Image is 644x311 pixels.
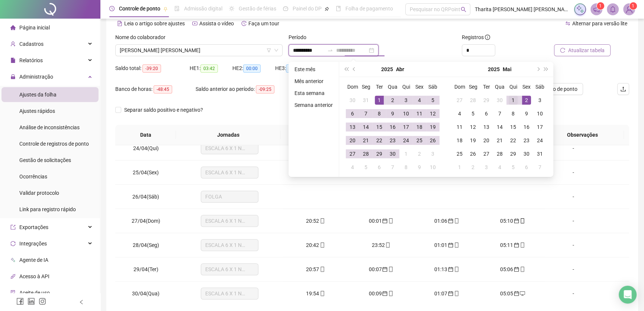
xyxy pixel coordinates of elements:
td: 2025-05-28 [493,147,506,161]
span: - [573,194,574,200]
div: 30 [388,149,397,158]
span: 00:01 [368,218,381,224]
span: Leia o artigo sobre ajustes [124,20,185,26]
div: 5 [361,163,370,172]
td: 2025-06-02 [466,161,480,174]
span: 01:06 [434,218,447,224]
div: 7 [388,163,397,172]
td: 2025-05-31 [533,147,547,161]
td: 2025-04-21 [359,134,373,147]
td: 2025-05-04 [346,161,359,174]
span: export [10,225,16,230]
td: 2025-04-02 [386,93,399,107]
div: 19 [428,123,437,131]
div: HE 2: [232,64,275,73]
span: 20:52 [306,218,319,224]
div: HE 3: [275,64,318,73]
div: 10 [428,163,437,172]
span: 03:42 [200,64,218,73]
div: 3 [402,96,410,105]
span: 00:00 [286,64,303,73]
img: 58223 [624,4,635,15]
div: 7 [535,163,544,172]
span: Admissão digital [184,6,222,12]
div: 1 [509,96,518,105]
td: 2025-05-03 [533,93,547,107]
th: Dom [346,80,359,93]
button: year panel [381,62,393,77]
td: 2025-04-28 [466,93,480,107]
span: -09:25 [256,85,274,93]
td: 2025-04-24 [399,134,413,147]
div: 25 [415,136,424,145]
div: 21 [495,136,504,145]
td: 2025-04-11 [413,107,426,120]
div: 8 [402,163,410,172]
td: 2025-05-06 [373,161,386,174]
div: 15 [509,123,518,131]
div: 3 [428,149,437,158]
div: 23 [522,136,531,145]
div: 27 [482,149,491,158]
span: 05:10 [500,218,513,224]
span: history [241,21,247,26]
div: 28 [361,149,370,158]
span: filter [267,48,271,53]
img: sparkle-icon.fc2bf0ac1784a2077858766a79e2daf3.svg [576,5,584,13]
td: 2025-05-06 [480,107,493,120]
div: 20 [482,136,491,145]
div: 22 [375,136,384,145]
td: 2025-04-17 [399,120,413,134]
th: Qui [506,80,520,93]
th: Qua [493,80,506,93]
span: - [573,169,574,175]
td: 2025-05-23 [520,134,533,147]
span: user-add [10,41,16,47]
span: Integrações [19,241,47,247]
span: Gestão de solicitações [19,157,71,163]
span: ESCALA 6 X 1 NOITE [205,215,254,226]
span: - [573,218,574,224]
span: Validar protocolo [19,190,59,196]
span: Registros [462,33,490,41]
div: Saldo anterior ao período: [196,85,292,93]
span: Link para registro rápido [19,206,76,212]
div: 2 [388,96,397,105]
td: 2025-05-13 [480,120,493,134]
span: pushpin [163,7,168,11]
div: 24 [535,136,544,145]
td: 2025-03-30 [346,93,359,107]
td: 2025-04-25 [413,134,426,147]
span: -39:20 [142,64,161,73]
div: 16 [388,123,397,131]
div: 8 [375,109,384,118]
td: 2025-04-19 [426,120,439,134]
label: Nome do colaborador [115,33,170,41]
td: 2025-05-09 [520,107,533,120]
div: 6 [482,109,491,118]
div: Banco de horas: [115,85,196,93]
sup: 1 [597,2,604,10]
span: file [10,58,16,63]
div: 6 [375,163,384,172]
div: 27 [348,149,357,158]
div: 2 [522,96,531,105]
div: 5 [509,163,518,172]
td: 2025-05-08 [506,107,520,120]
div: 13 [348,123,357,131]
span: ESCALA 6 X 1 NOITE [205,143,254,154]
span: Aceite de uso [19,290,50,296]
div: 13 [482,123,491,131]
div: 9 [415,163,424,172]
div: 1 [375,96,384,105]
span: Tharita [PERSON_NAME] [PERSON_NAME] [475,5,570,13]
th: Sáb [426,80,439,93]
button: super-prev-year [342,62,350,77]
th: Seg [359,80,373,93]
span: Relatórios [19,57,43,63]
td: 2025-04-29 [373,147,386,161]
div: 12 [428,109,437,118]
td: 2025-05-09 [413,161,426,174]
span: swap-right [327,47,333,53]
span: Atualizar tabela [568,46,605,54]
